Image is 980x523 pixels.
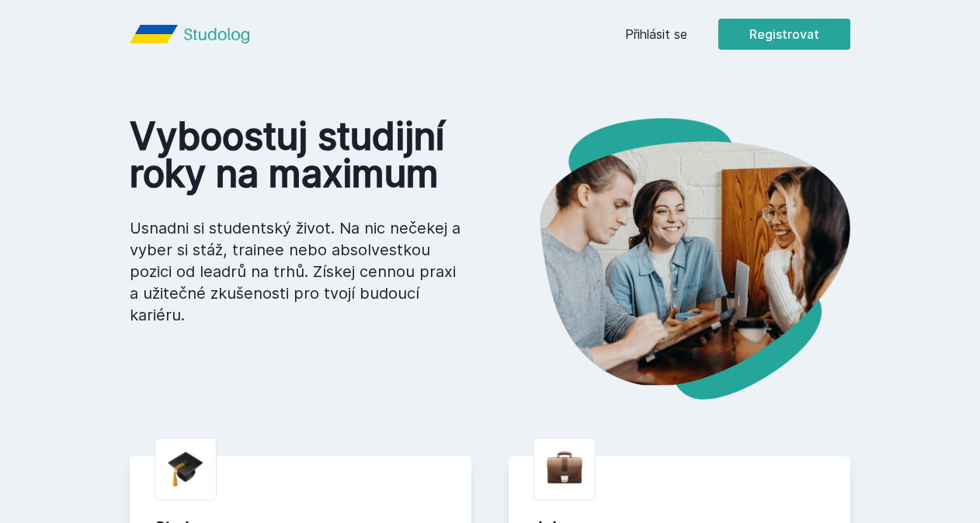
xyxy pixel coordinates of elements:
[625,25,687,43] a: Přihlásit se
[130,118,465,192] h1: Vyboostuj studijní roky na maximum
[718,19,850,50] button: Registrovat
[130,217,465,326] p: Usnadni si studentský život. Na nic nečekej a vyber si stáž, trainee nebo absolvestkou pozici od ...
[490,118,850,400] img: hero.png
[547,448,582,487] img: briefcase.png
[168,451,203,487] img: graduation-cap.png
